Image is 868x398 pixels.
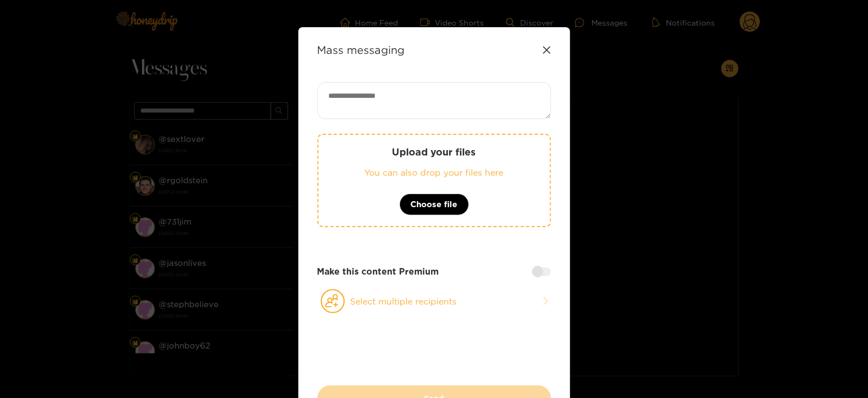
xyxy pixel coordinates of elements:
[317,43,405,56] strong: Mass messaging
[340,146,528,158] p: Upload your files
[317,289,551,314] button: Select multiple recipients
[411,198,458,211] span: Choose file
[399,194,469,215] button: Choose file
[340,166,528,179] p: You can also drop your files here
[317,265,439,278] strong: Make this content Premium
